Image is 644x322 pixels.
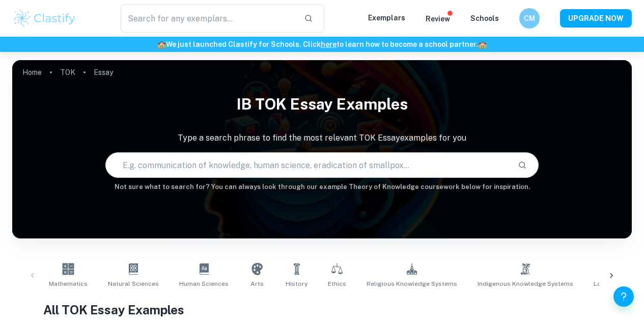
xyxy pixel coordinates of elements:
[514,156,531,174] button: Search
[49,279,88,288] span: Mathematics
[12,132,632,144] p: Type a search phrase to find the most relevant TOK Essay examples for you
[108,279,159,288] span: Natural Sciences
[519,8,540,29] button: CM
[12,8,77,29] img: Clastify logo
[106,151,510,179] input: E.g. communication of knowledge, human science, eradication of smallpox...
[367,279,457,288] span: Religious Knowledge Systems
[121,4,296,33] input: Search for any exemplars...
[368,12,405,23] p: Exemplars
[478,279,573,288] span: Indigenous Knowledge Systems
[594,279,623,288] span: Language
[60,65,75,79] a: TOK
[524,13,536,24] h6: CM
[179,279,229,288] span: Human Sciences
[157,40,166,48] span: 🏫
[43,301,601,319] h1: All TOK Essay Examples
[250,279,264,288] span: Arts
[94,67,113,78] p: Essay
[286,279,307,288] span: History
[328,279,346,288] span: Ethics
[2,39,642,50] h6: We just launched Clastify for Schools. Click to learn how to become a school partner.
[426,13,450,24] p: Review
[560,9,632,28] button: UPGRADE NOW
[478,40,487,48] span: 🏫
[470,14,499,22] a: Schools
[22,65,42,79] a: Home
[12,182,632,192] h6: Not sure what to search for? You can always look through our example Theory of Knowledge coursewo...
[12,89,632,120] h1: IB TOK Essay examples
[613,286,634,307] button: Help and Feedback
[321,40,337,48] a: here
